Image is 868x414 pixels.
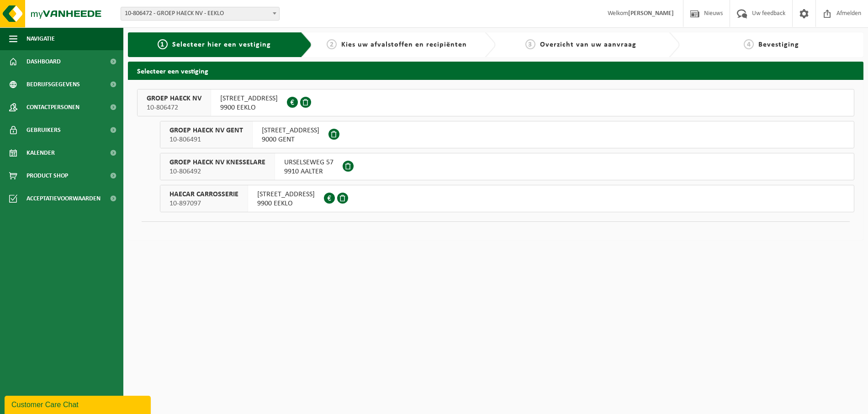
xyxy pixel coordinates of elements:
span: 9900 EEKLO [257,199,315,208]
span: Selecteer hier een vestiging [172,41,271,48]
span: HAECAR CARROSSERIE [169,190,238,199]
span: Contactpersonen [26,96,79,119]
span: Dashboard [26,50,61,73]
span: GROEP HAECK NV [147,94,201,103]
span: 3 [525,39,535,49]
span: Gebruikers [26,119,61,141]
span: 9910 AALTER [284,167,333,176]
span: 10-806492 [169,167,265,176]
span: 10-897097 [169,199,238,208]
button: GROEP HAECK NV KNESSELARE 10-806492 URSELSEWEG 579910 AALTER [160,153,854,180]
span: GROEP HAECK NV KNESSELARE [169,158,265,167]
span: 9000 GENT [262,135,319,144]
span: 4 [744,39,754,49]
span: 10-806491 [169,135,243,144]
strong: [PERSON_NAME] [628,10,674,17]
span: [STREET_ADDRESS] [257,190,315,199]
span: Navigatie [26,27,55,50]
button: GROEP HAECK NV 10-806472 [STREET_ADDRESS]9900 EEKLO [137,89,854,116]
button: HAECAR CARROSSERIE 10-897097 [STREET_ADDRESS]9900 EEKLO [160,185,854,212]
h2: Selecteer een vestiging [128,62,863,79]
span: GROEP HAECK NV GENT [169,126,243,135]
span: Acceptatievoorwaarden [26,187,101,210]
span: 2 [327,39,337,49]
button: GROEP HAECK NV GENT 10-806491 [STREET_ADDRESS]9000 GENT [160,121,854,148]
span: Overzicht van uw aanvraag [540,41,636,48]
span: 10-806472 [147,103,201,112]
span: [STREET_ADDRESS] [220,94,278,103]
span: 10-806472 - GROEP HAECK NV - EEKLO [121,7,279,20]
iframe: chat widget [5,394,153,414]
span: Bedrijfsgegevens [26,73,80,96]
span: 9900 EEKLO [220,103,278,112]
span: 1 [158,39,168,49]
span: Bevestiging [758,41,799,48]
span: Kalender [26,141,55,164]
span: Kies uw afvalstoffen en recipiënten [341,41,467,48]
span: Product Shop [26,164,68,187]
span: 10-806472 - GROEP HAECK NV - EEKLO [121,7,280,21]
span: [STREET_ADDRESS] [262,126,319,135]
span: URSELSEWEG 57 [284,158,333,167]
